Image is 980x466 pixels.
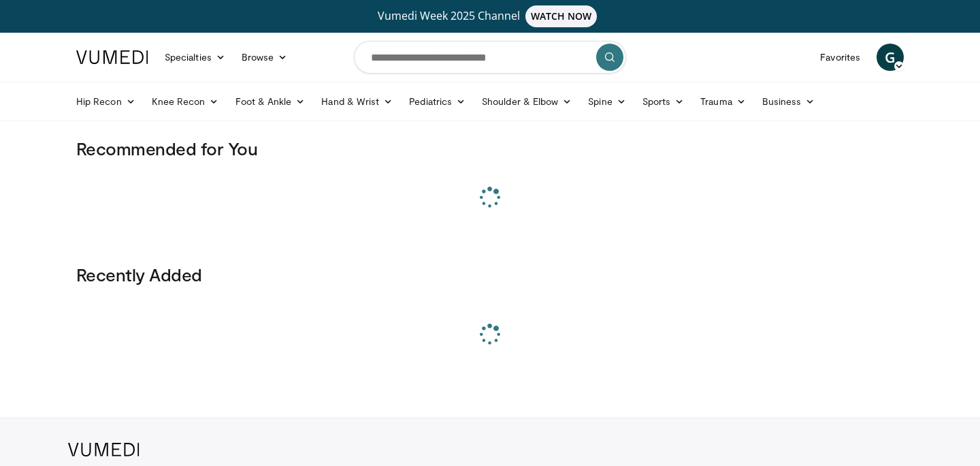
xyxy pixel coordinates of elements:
a: Business [754,88,823,115]
a: Hip Recon [68,88,144,115]
h3: Recently Added [76,264,904,285]
a: Foot & Ankle [227,88,314,115]
a: Trauma [692,88,754,115]
a: G [877,44,904,71]
h3: Recommended for You [76,138,904,159]
a: Knee Recon [144,88,227,115]
a: Shoulder & Elbow [474,88,580,115]
a: Pediatrics [401,88,474,115]
img: VuMedi Logo [68,443,140,456]
a: Hand & Wrist [313,88,401,115]
a: Spine [580,88,634,115]
a: Vumedi Week 2025 ChannelWATCH NOW [78,5,902,27]
a: Specialties [157,44,233,71]
a: Browse [233,44,296,71]
img: VuMedi Logo [76,50,148,64]
input: Search topics, interventions [354,41,626,74]
a: Favorites [812,44,868,71]
span: WATCH NOW [525,5,598,27]
a: Sports [634,88,693,115]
